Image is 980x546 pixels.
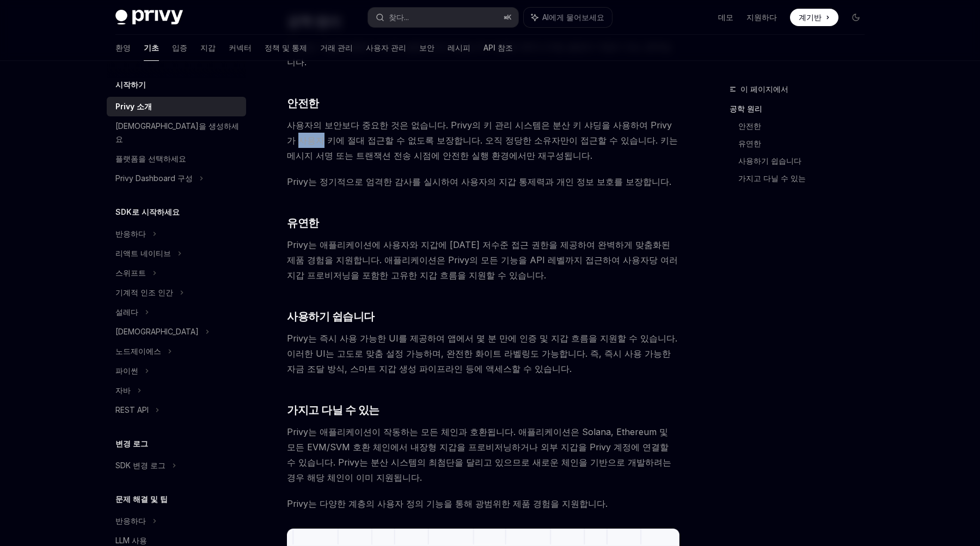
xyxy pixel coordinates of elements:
font: 유연한 [287,216,319,229]
a: 지갑 [200,35,216,61]
a: 플랫폼을 선택하세요 [107,149,246,169]
font: 커넥터 [229,43,252,52]
font: SDK 변경 로그 [115,461,166,470]
font: 안전한 [738,121,761,131]
font: 기초 [144,43,159,52]
font: [DEMOGRAPHIC_DATA]을 생성하세요 [115,121,239,144]
font: [DEMOGRAPHIC_DATA] [115,327,199,336]
font: 정책 및 통제 [265,43,307,52]
font: 반응하다 [115,516,146,525]
font: 스위프트 [115,268,146,277]
a: Privy 소개 [107,97,246,116]
font: 레시피 [448,43,470,52]
a: 사용자 관리 [366,35,406,61]
font: 계기반 [799,13,822,22]
font: Privy는 정기적으로 엄격한 감사를 실시하여 사용자의 지갑 통제력과 개인 정보 보호를 보장합니다. [287,176,671,187]
a: 계기반 [790,9,838,26]
font: LLM 사용 [115,536,147,545]
font: ⌘ [504,13,507,21]
font: 사용하기 쉽습니다 [738,156,801,165]
a: 가지고 다닐 수 있는 [738,170,873,187]
a: 환영 [115,35,131,61]
font: 환영 [115,43,131,52]
font: 안전한 [287,97,319,110]
font: 파이썬 [115,366,138,375]
a: 데모 [718,12,733,23]
font: 이 페이지에서 [740,84,788,94]
font: 공학 원리 [730,104,762,113]
font: 사용자의 보안보다 중요한 것은 없습니다. Privy의 키 관리 시스템은 분산 키 샤딩을 사용하여 Privy가 사용자 키에 절대 접근할 수 없도록 보장합니다. 오직 정당한 소유... [287,120,678,161]
a: 커넥터 [229,35,252,61]
font: 플랫폼을 선택하세요 [115,154,186,163]
a: 유연한 [738,135,873,152]
button: 다크 모드 전환 [847,9,865,26]
font: 반응하다 [115,229,146,238]
font: Privy는 애플리케이션에 사용자와 지갑에 [DATE] 저수준 접근 권한을 제공하여 완벽하게 맞춤화된 제품 경험을 지원합니다. 애플리케이션은 Privy의 모든 기능을 API ... [287,239,678,281]
a: 안전한 [738,117,873,135]
font: 지갑 [200,43,216,52]
a: 보안 [419,35,434,61]
font: 가지고 다닐 수 있는 [287,404,379,417]
button: AI에게 물어보세요 [524,8,612,27]
font: 거래 관리 [320,43,353,52]
a: 지원하다 [746,12,777,23]
font: 사용하기 쉽습니다 [287,310,375,323]
font: SDK로 시작하세요 [115,207,180,216]
font: 리액트 네이티브 [115,249,171,258]
a: 사용하기 쉽습니다 [738,152,873,170]
font: 사용자 관리 [366,43,406,52]
font: 지원하다 [746,13,777,22]
font: Privy는 즉시 사용 가능한 UI를 제공하여 앱에서 몇 분 만에 인증 및 지갑 흐름을 지원할 수 있습니다. 이러한 UI는 고도로 맞춤 설정 가능하며, 완전한 화이트 라벨링도... [287,333,677,374]
font: 기계적 인조 인간 [115,288,173,297]
font: 유연한 [738,139,761,148]
a: 레시피 [448,35,470,61]
font: REST API [115,405,149,414]
font: 보안 [419,43,434,52]
img: 어두운 로고 [115,10,183,25]
a: 기초 [144,35,159,61]
font: AI에게 물어보세요 [542,13,604,22]
a: [DEMOGRAPHIC_DATA]을 생성하세요 [107,116,246,149]
font: 설레다 [115,307,138,317]
a: 거래 관리 [320,35,353,61]
font: 노드제이에스 [115,346,161,356]
font: 입증 [172,43,187,52]
a: API 참조 [483,35,513,61]
font: Privy는 애플리케이션이 작동하는 모든 체인과 호환됩니다. 애플리케이션은 Solana, Ethereum 및 모든 EVM/SVM 호환 체인에서 내장형 지갑을 프로비저닝하거나 ... [287,426,671,483]
font: 데모 [718,13,733,22]
font: 찾다... [389,13,409,22]
font: K [507,13,512,21]
font: Privy는 다양한 계층의 사용자 정의 기능을 통해 광범위한 제품 경험을 지원합니다. [287,498,608,509]
a: 정책 및 통제 [265,35,307,61]
font: Privy 소개 [115,102,152,111]
button: 찾다...⌘K [368,8,518,27]
font: 가지고 다닐 수 있는 [738,173,806,183]
font: 문제 해결 및 팁 [115,494,168,504]
font: 자바 [115,386,131,395]
font: API 참조 [483,43,513,52]
font: Privy Dashboard 구성 [115,173,193,183]
font: 변경 로그 [115,439,148,448]
a: 공학 원리 [730,100,873,117]
a: 입증 [172,35,187,61]
font: 시작하기 [115,80,146,89]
